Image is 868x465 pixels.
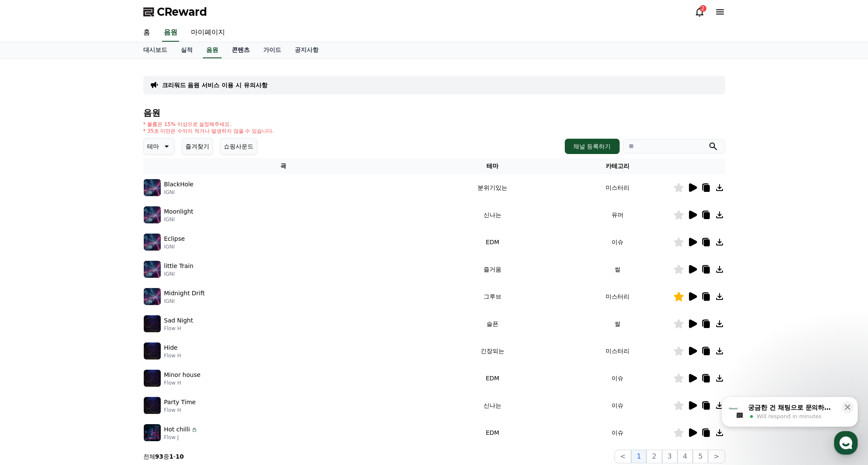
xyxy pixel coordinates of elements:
td: 이슈 [562,365,673,392]
th: 테마 [423,158,561,174]
p: IGNI [164,189,194,196]
img: music [144,397,161,414]
button: 채널 등록하기 [565,139,619,154]
td: 즐거움 [423,256,561,283]
img: music [144,206,161,223]
img: music [144,261,161,278]
p: Party Time [164,398,196,407]
td: 유머 [562,201,673,228]
p: Hide [164,343,178,352]
a: 크리워드 음원 서비스 이용 시 유의사항 [162,81,268,89]
p: IGNI [164,298,205,305]
td: 이슈 [562,419,673,446]
p: Eclipse [164,234,185,243]
img: music [144,315,161,332]
td: EDM [423,228,561,256]
td: 이슈 [562,228,673,256]
strong: 1 [169,453,174,460]
p: Flow J [164,434,198,441]
p: little Train [164,262,194,271]
img: music [144,424,161,441]
a: Home [3,270,56,291]
a: CReward [143,5,207,19]
button: 1 [631,450,646,463]
th: 곡 [143,158,424,174]
p: * 볼륨은 15% 이상으로 설정해주세요. [143,121,274,128]
h4: 음원 [143,108,725,117]
a: 마이페이지 [184,24,232,42]
td: 미스터리 [562,174,673,201]
p: Minor house [164,371,201,379]
a: 음원 [203,42,222,58]
div: 2 [700,5,706,12]
td: 슬픈 [423,310,561,337]
img: music [144,288,161,305]
p: Flow H [164,379,201,386]
button: 5 [693,450,708,463]
td: 미스터리 [562,283,673,310]
img: music [144,370,161,387]
td: 이슈 [562,392,673,419]
td: 신나는 [423,392,561,419]
td: EDM [423,419,561,446]
td: 긴장되는 [423,337,561,365]
th: 카테고리 [562,158,673,174]
p: Sad Night [164,316,193,325]
p: Midnight Drift [164,289,205,298]
span: Settings [126,282,147,289]
button: > [708,450,725,463]
a: Settings [110,270,163,291]
img: music [144,234,161,251]
img: music [144,179,161,196]
a: 가이드 [256,42,288,58]
button: 2 [646,450,662,463]
img: music [144,342,161,359]
strong: 93 [155,453,163,460]
a: 콘텐츠 [225,42,256,58]
button: 쇼핑사운드 [220,138,257,155]
td: EDM [423,365,561,392]
p: 전체 중 - [143,452,184,461]
button: < [615,450,631,463]
p: Moonlight [164,207,194,216]
a: Messages [56,270,110,291]
span: Home [22,282,37,289]
td: 미스터리 [562,337,673,365]
a: 공지사항 [288,42,325,58]
td: 그루브 [423,283,561,310]
td: 분위기있는 [423,174,561,201]
p: IGNI [164,216,194,223]
button: 3 [662,450,677,463]
a: 음원 [162,24,179,42]
button: 테마 [143,138,175,155]
a: 2 [694,7,705,17]
span: CReward [157,5,207,19]
p: Flow H [164,352,181,359]
button: 4 [677,450,693,463]
td: 신나는 [423,201,561,228]
p: 테마 [147,140,159,152]
a: 홈 [137,24,157,42]
p: BlackHole [164,180,194,189]
p: IGNI [164,271,194,277]
td: 썰 [562,256,673,283]
a: 대시보드 [137,42,174,58]
span: Messages [71,283,96,290]
a: 실적 [174,42,199,58]
td: 썰 [562,310,673,337]
p: Flow H [164,407,196,414]
p: Flow H [164,325,193,332]
button: 즐겨찾기 [182,138,213,155]
p: IGNI [164,243,185,250]
p: * 35초 미만은 수익이 적거나 발생하지 않을 수 있습니다. [143,128,274,134]
strong: 10 [176,453,184,460]
p: Hot chilli [164,425,190,434]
